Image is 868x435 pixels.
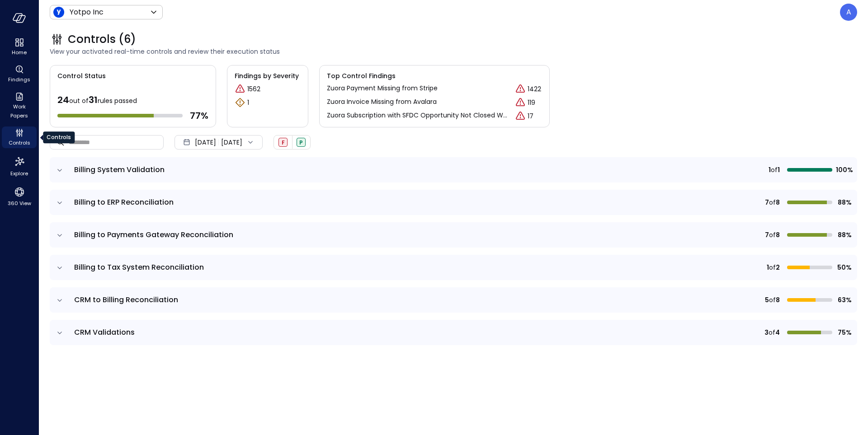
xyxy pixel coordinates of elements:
[767,262,769,272] span: 1
[840,4,857,21] div: Avi Brandwain
[771,165,778,175] span: of
[836,230,852,240] span: 88%
[50,47,857,56] span: View your activated real-time controls and review their execution status
[10,169,28,178] span: Explore
[836,327,852,337] span: 75%
[55,263,64,272] button: expand row
[528,112,533,121] p: 17
[190,110,208,122] span: 77 %
[776,230,780,240] span: 8
[776,295,780,305] span: 8
[98,96,137,105] span: rules passed
[769,262,776,272] span: of
[2,36,37,58] div: Home
[769,230,776,240] span: of
[2,154,37,179] div: Explore
[55,198,64,207] button: expand row
[278,138,288,147] div: Failed
[195,137,216,147] span: [DATE]
[769,327,775,337] span: of
[775,327,780,337] span: 4
[515,84,526,94] div: Critical
[836,165,852,175] span: 100%
[327,84,438,93] p: Zuora Payment Missing from Stripe
[836,197,852,207] span: 88%
[282,139,285,146] span: F
[57,94,69,106] span: 24
[2,63,37,85] div: Findings
[74,197,174,207] span: Billing to ERP Reconciliation
[235,84,245,94] div: Critical
[327,84,438,94] a: Zuora Payment Missing from Stripe
[327,111,508,122] a: Zuora Subscription with SFDC Opportunity Not Closed Won
[515,97,526,108] div: Critical
[2,126,37,148] div: Controls
[764,327,769,337] span: 3
[297,138,306,147] div: Passed
[769,165,771,175] span: 1
[836,295,852,305] span: 63%
[8,199,31,208] span: 360 View
[247,98,249,108] p: 1
[74,327,135,337] span: CRM Validations
[55,296,64,305] button: expand row
[769,197,776,207] span: of
[515,111,526,122] div: Critical
[69,96,89,105] span: out of
[70,7,104,18] p: Yotpo Inc
[247,84,260,94] p: 1562
[327,111,508,120] p: Zuora Subscription with SFDC Opportunity Not Closed Won
[74,229,233,240] span: Billing to Payments Gateway Reconciliation
[776,197,780,207] span: 8
[53,7,64,18] img: Icon
[50,65,106,81] span: Control Status
[8,75,30,84] span: Findings
[327,71,542,81] span: Top Control Findings
[9,138,30,147] span: Controls
[846,7,851,18] p: A
[765,295,769,305] span: 5
[778,165,780,175] span: 1
[528,98,535,108] p: 119
[327,97,437,108] a: Zuora Invoice Missing from Avalara
[74,262,204,272] span: Billing to Tax System Reconciliation
[55,166,64,175] button: expand row
[68,32,136,47] span: Controls (6)
[89,94,98,106] span: 31
[528,84,541,94] p: 1422
[5,102,33,120] span: Work Papers
[55,328,64,337] button: expand row
[327,97,437,107] p: Zuora Invoice Missing from Avalara
[299,139,303,146] span: P
[43,131,75,143] div: Controls
[12,48,27,57] span: Home
[235,97,245,108] div: Warning
[769,295,776,305] span: of
[55,231,64,240] button: expand row
[836,262,852,272] span: 50%
[765,230,769,240] span: 7
[776,262,780,272] span: 2
[765,197,769,207] span: 7
[235,71,301,81] span: Findings by Severity
[2,90,37,121] div: Work Papers
[2,184,37,209] div: 360 View
[74,295,178,305] span: CRM to Billing Reconciliation
[74,164,165,175] span: Billing System Validation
